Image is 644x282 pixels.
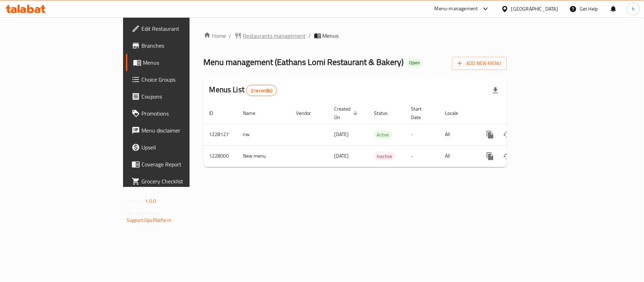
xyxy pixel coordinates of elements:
div: Export file [487,82,504,99]
span: Upsell [141,143,225,152]
span: Locale [445,109,468,117]
a: Coupons [126,88,231,105]
a: Coverage Report [126,156,231,173]
td: All [440,124,476,145]
td: nw [238,124,291,145]
span: Name [243,109,265,117]
h2: Menus List [209,84,277,96]
span: Coupons [141,92,225,101]
td: - [406,124,440,145]
span: Get support on: [127,208,159,218]
span: Created On [335,105,360,122]
div: [GEOGRAPHIC_DATA] [511,5,558,13]
a: Support.OpsPlatform [127,216,172,225]
td: All [440,145,476,167]
span: Menu disclaimer [141,126,225,135]
span: Open [407,60,423,66]
span: Choice Groups [141,75,225,84]
span: Branches [141,41,225,50]
li: / [309,31,311,40]
a: Restaurants management [234,31,306,40]
a: Grocery Checklist [126,173,231,190]
span: Restaurants management [243,31,306,40]
span: Vendor [296,109,320,117]
div: Open [407,59,423,67]
td: - [406,145,440,167]
nav: breadcrumb [204,31,507,40]
span: Edit Restaurant [141,24,225,33]
span: [DATE] [335,130,349,139]
span: Active [374,131,392,139]
button: Change Status [499,126,516,143]
button: more [482,126,499,143]
span: h [632,5,635,13]
span: Start Date [411,105,431,122]
table: enhanced table [204,102,555,167]
span: Menu management ( Eathans Lomi Restaurant & Bakery ) [204,54,404,70]
span: [DATE] [335,151,349,160]
div: Active [374,130,392,139]
a: Upsell [126,139,231,156]
a: Branches [126,37,231,54]
span: Inactive [374,152,395,160]
span: Menus [323,31,339,40]
span: Version: [127,196,144,206]
span: Promotions [141,109,225,118]
span: Coverage Report [141,160,225,169]
td: New menu [238,145,291,167]
a: Edit Restaurant [126,20,231,37]
a: Menu disclaimer [126,122,231,139]
span: Menus [143,58,225,67]
div: Menu-management [435,5,478,13]
button: Change Status [499,148,516,165]
span: 2 record(s) [246,87,277,94]
span: Grocery Checklist [141,177,225,186]
span: ID [209,109,223,117]
th: Actions [476,102,555,124]
span: Add New Menu [458,59,501,68]
a: Choice Groups [126,71,231,88]
span: Status [374,109,397,117]
span: 1.0.0 [145,196,156,206]
button: more [482,148,499,165]
button: Add New Menu [452,57,507,70]
a: Menus [126,54,231,71]
a: Promotions [126,105,231,122]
